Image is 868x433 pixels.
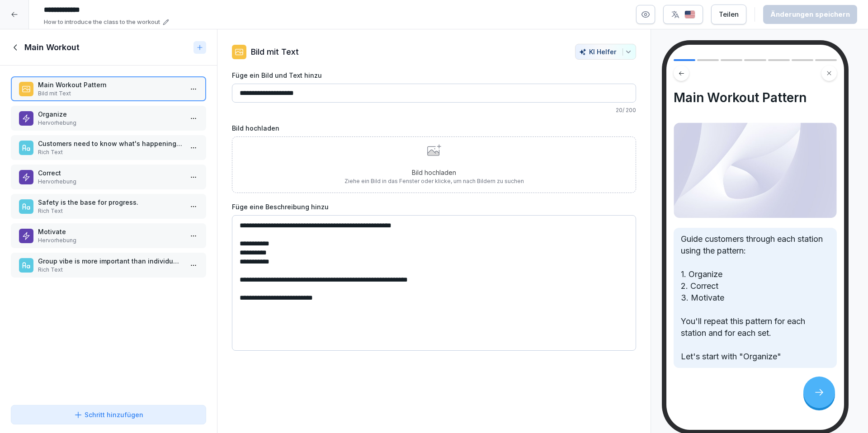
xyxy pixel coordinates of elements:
p: Ziehe ein Bild in das Fenster oder klicke, um nach Bildern zu suchen [344,177,524,185]
p: Bild mit Text [251,46,299,58]
button: Schritt hinzufügen [11,405,206,424]
h1: Main Workout [24,42,80,53]
div: Main Workout PatternBild mit Text [11,76,206,101]
p: Safety is the base for progress. [38,198,183,207]
p: Customers need to know what's happening at all times. [38,139,183,148]
div: Schritt hinzufügen [74,410,143,419]
p: Group vibe is more important than individual progress! [38,256,183,266]
div: Änderungen speichern [770,9,850,19]
p: Hervorhebung [38,178,183,186]
div: Safety is the base for progress.Rich Text [11,194,206,219]
label: Bild hochladen [232,123,636,133]
p: Guide customers through each station using the pattern: 1. Organize 2. Correct 3. Motivate You'll... [681,233,830,362]
div: MotivateHervorhebung [11,223,206,248]
p: Bild hochladen [344,168,524,177]
div: Group vibe is more important than individual progress!Rich Text [11,253,206,278]
h4: Main Workout Pattern [674,90,837,105]
p: Motivate [38,227,183,236]
p: Correct [38,168,183,178]
div: KI Helfer [579,48,632,56]
div: Teilen [719,9,739,19]
label: Füge ein Bild und Text hinzu [232,71,636,80]
p: How to introduce the class to the workout [44,18,160,27]
button: Teilen [711,5,746,24]
div: Customers need to know what's happening at all times.Rich Text [11,135,206,160]
p: Rich Text [38,207,183,215]
p: Rich Text [38,148,183,156]
p: Hervorhebung [38,119,183,127]
img: us.svg [684,10,695,19]
p: Organize [38,109,183,119]
button: KI Helfer [575,44,636,60]
p: Hervorhebung [38,236,183,245]
p: Rich Text [38,266,183,274]
img: Bild und Text Vorschau [674,122,837,218]
label: Füge eine Beschreibung hinzu [232,202,636,212]
p: 20 / 200 [232,106,636,114]
div: OrganizeHervorhebung [11,106,206,131]
button: Änderungen speichern [763,5,857,24]
p: Bild mit Text [38,89,183,98]
p: Main Workout Pattern [38,80,183,89]
div: CorrectHervorhebung [11,165,206,189]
